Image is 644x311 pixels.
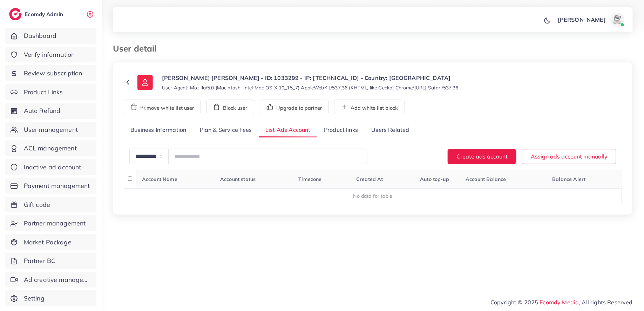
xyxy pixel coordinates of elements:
[5,159,96,175] a: Inactive ad account
[522,149,616,164] button: Assign ads account manually
[24,163,81,172] span: Inactive ad account
[124,123,193,138] a: Business Information
[24,200,50,209] span: Gift code
[5,290,96,306] a: Setting
[259,123,317,138] a: List Ads Account
[5,122,96,138] a: User management
[356,176,383,182] span: Created At
[299,176,322,182] span: Timezone
[24,256,56,265] span: Partner BC
[365,123,416,138] a: Users Related
[24,181,90,190] span: Payment management
[5,197,96,213] a: Gift code
[24,238,72,247] span: Market Package
[5,84,96,100] a: Product Links
[334,100,405,114] button: Add white list block
[24,125,78,134] span: User management
[113,43,162,54] h3: User detail
[9,8,65,20] a: logoEcomdy Admin
[5,28,96,44] a: Dashboard
[24,31,56,40] span: Dashboard
[162,74,459,82] p: [PERSON_NAME] [PERSON_NAME] - ID: 1033299 - IP: [TECHNICAL_ID] - Country: [GEOGRAPHIC_DATA]
[24,294,45,303] span: Setting
[5,140,96,156] a: ACL management
[5,47,96,63] a: Verify information
[5,65,96,81] a: Review subscription
[5,103,96,119] a: Auto Refund
[317,123,365,138] a: Product links
[490,298,633,306] span: Copyright © 2025
[5,253,96,269] a: Partner BC
[554,13,627,27] a: [PERSON_NAME]avatar
[466,176,506,182] span: Account Balance
[124,100,201,114] button: Remove white list user
[420,176,449,182] span: Auto top-up
[206,100,254,114] button: Block user
[24,106,61,115] span: Auto Refund
[193,123,259,138] a: Plan & Service Fees
[142,176,177,182] span: Account Name
[5,272,96,288] a: Ad creative management
[24,88,63,97] span: Product Links
[162,84,459,91] small: User Agent: Mozilla/5.0 (Macintosh; Intel Mac OS X 10_15_7) AppleWebKit/537.36 (KHTML, like Gecko...
[553,176,586,182] span: Balance Alert
[579,298,633,306] span: , All rights Reserved
[558,15,606,24] p: [PERSON_NAME]
[24,144,77,153] span: ACL management
[448,149,516,164] button: Create ads account
[128,192,618,200] div: No data for table
[220,176,256,182] span: Account status
[5,234,96,250] a: Market Package
[260,100,329,114] button: Upgrade to partner
[24,275,91,284] span: Ad creative management
[540,299,579,306] a: Ecomdy Media
[137,75,153,90] img: ic-user-info.36bf1079.svg
[25,11,65,18] h2: Ecomdy Admin
[9,8,22,20] img: logo
[610,13,624,27] img: avatar
[5,178,96,194] a: Payment management
[24,50,75,59] span: Verify information
[24,69,82,78] span: Review subscription
[24,219,86,228] span: Partner management
[5,215,96,231] a: Partner management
